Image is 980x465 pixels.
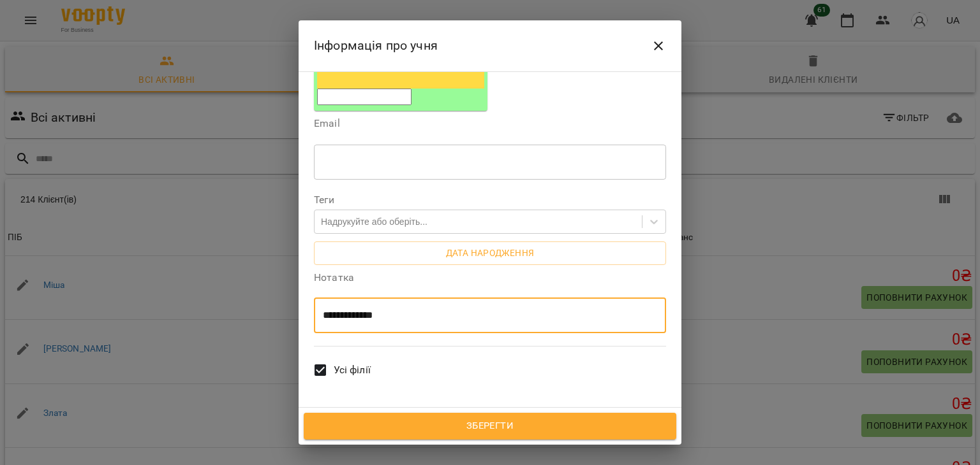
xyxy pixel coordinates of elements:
[324,245,656,261] span: Дата народження
[318,418,662,434] span: Зберегти
[643,31,674,61] button: Close
[314,195,666,205] label: Теги
[314,118,666,129] label: Email
[304,413,676,440] button: Зберегти
[314,273,666,283] label: Нотатка
[314,241,666,264] button: Дата народження
[334,362,371,378] span: Усі філії
[314,36,438,55] h6: Інформація про учня
[321,215,427,228] div: Надрукуйте або оберіть...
